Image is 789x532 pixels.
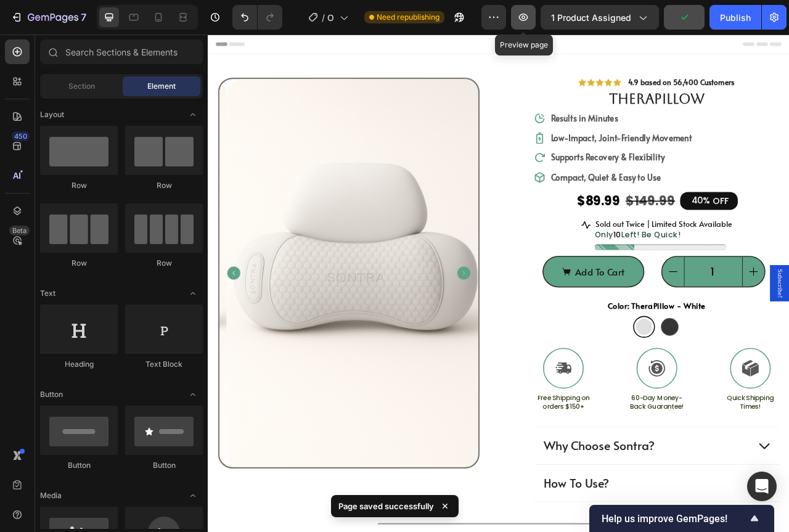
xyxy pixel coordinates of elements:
[12,131,30,141] div: 450
[377,12,439,23] span: Need republishing
[468,201,525,224] div: $89.99
[40,288,55,299] span: Text
[183,486,203,505] span: Toggle open
[436,149,581,163] strong: Supports Recovery & Flexibility
[578,283,605,321] button: decrement
[5,5,92,30] button: 7
[415,458,489,479] p: Free Shipping on orders $150+
[720,11,751,24] div: Publish
[125,460,203,471] div: Button
[40,460,118,471] div: Button
[322,11,325,24] span: /
[529,198,595,227] div: $149.99
[467,294,530,309] div: Add to cart
[605,283,680,321] input: quantity
[40,109,64,120] span: Layout
[147,81,176,92] span: Element
[436,124,616,140] p: Low-Impact, Joint-Friendly Movement
[40,490,62,501] span: Media
[338,500,434,512] p: Page saved successfully
[232,5,282,30] div: Undo/Redo
[602,511,762,526] button: Show survey - Help us improve GemPages!
[492,248,602,262] p: Only Left! Be Quick!
[747,472,777,501] div: Open Intercom Messenger
[40,389,63,400] span: Button
[653,458,726,479] p: Quick Shipping Times!
[40,39,203,64] input: Search Sections & Elements
[183,284,203,303] span: Toggle open
[425,282,554,322] button: Add to cart
[436,99,616,115] p: Results in Minutes
[414,70,727,94] h1: TheraPillow
[709,5,761,30] button: Publish
[68,81,95,92] span: Section
[614,203,640,219] div: 40%
[9,226,30,235] div: Beta
[551,11,631,24] span: 1 product assigned
[125,258,203,269] div: Row
[327,11,335,24] span: Optimized Landing Page Template
[125,180,203,191] div: Row
[183,105,203,125] span: Toggle open
[602,513,747,525] span: Help us improve GemPages!
[125,359,203,370] div: Text Block
[24,295,41,312] button: Carousel Back Arrow
[493,234,667,247] p: Sold out Twice | Limited Stock Available
[208,35,789,532] iframe: Design area
[40,258,118,269] div: Row
[81,10,86,25] p: 7
[721,298,734,335] span: Subscribe!
[183,385,203,404] span: Toggle open
[40,180,118,191] div: Row
[541,5,659,30] button: 1 product assigned
[640,203,664,221] div: OFF
[317,295,333,312] button: Carousel Next Arrow
[40,359,118,370] div: Heading
[534,54,669,67] strong: 4.9 based on 56,400 Customers
[534,458,608,479] p: 60-Day Money-Back Guarantee!
[680,283,708,321] button: increment
[515,248,525,262] span: 10
[507,337,634,353] legend: Color: TheraPillow - White
[436,174,576,189] strong: Compact, Quiet & Easy to Use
